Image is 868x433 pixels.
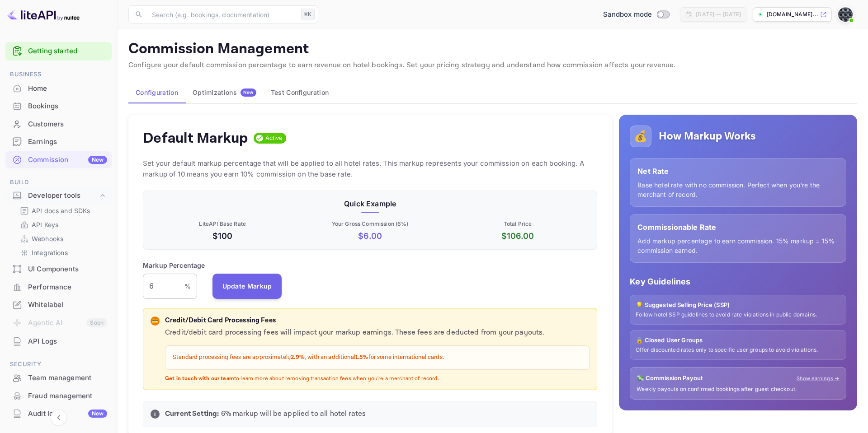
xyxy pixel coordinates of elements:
[355,354,368,361] strong: 1.5%
[20,234,104,243] a: Webhooks
[146,5,297,23] input: Search (e.g. bookings, documentation)
[5,116,112,133] div: Customers
[143,274,184,299] input: 0
[143,261,205,270] p: Markup Percentage
[20,206,104,215] a: API docs and SDKs
[151,230,294,242] p: $100
[637,236,839,255] p: Add markup percentage to earn commission. 15% markup = 15% commission earned.
[599,9,673,20] div: Switch to Production mode
[767,10,818,19] p: [DOMAIN_NAME]...
[636,336,840,345] p: 🔒 Closed User Groups
[212,274,282,299] button: Update Markup
[5,188,112,204] div: Developer tools
[7,7,80,22] img: LiteAPI logo
[5,333,112,350] div: API Logs
[5,369,112,387] div: Team management
[20,220,104,229] a: API Keys
[28,336,107,347] div: API Logs
[32,234,63,243] p: Webhooks
[151,198,590,209] p: Quick Example
[5,359,112,369] span: Security
[165,375,590,383] p: to learn more about removing transaction fees when you're a merchant of record.
[143,158,597,180] p: Set your default markup percentage that will be applied to all hotel rates. This markup represent...
[5,151,112,168] a: CommissionNew
[637,374,703,383] p: 💸 Commission Payout
[32,206,90,215] p: API docs and SDKs
[5,116,112,132] a: Customers
[5,42,112,61] div: Getting started
[5,296,112,313] a: Whitelabel
[165,316,590,326] p: Credit/Debit Card Processing Fees
[193,88,256,97] div: Optimizations
[51,410,67,426] button: Collapse navigation
[5,405,112,422] a: Audit logsNew
[634,128,647,144] p: 💰
[5,70,112,79] span: Business
[603,9,652,20] span: Sandbox mode
[16,204,108,217] div: API docs and SDKs
[28,137,107,147] div: Earnings
[28,264,107,275] div: UI Components
[637,166,839,177] p: Net Rate
[5,296,112,314] div: Whitelabel
[5,98,112,115] div: Bookings
[128,82,185,103] button: Configuration
[28,191,98,201] div: Developer tools
[5,333,112,349] a: API Logs
[28,300,107,310] div: Whitelabel
[838,7,853,22] img: Molefi Rampai
[5,151,112,169] div: CommissionNew
[28,391,107,401] div: Fraud management
[28,373,107,383] div: Team management
[20,248,104,257] a: Integrations
[165,409,590,419] p: 6 % markup will be applied to all hotel rates
[298,230,442,242] p: $ 6.00
[5,369,112,386] a: Team management
[301,9,315,20] div: ⌘K
[143,129,248,147] h4: Default Markup
[696,10,741,19] div: [DATE] — [DATE]
[5,133,112,151] div: Earnings
[241,89,256,95] span: New
[636,346,840,354] p: Offer discounted rates only to specific user groups to avoid violations.
[28,409,107,419] div: Audit logs
[16,232,108,245] div: Webhooks
[128,60,857,71] p: Configure your default commission percentage to earn revenue on hotel bookings. Set your pricing ...
[659,129,756,144] h5: How Markup Works
[5,261,112,278] div: UI Components
[5,80,112,97] a: Home
[28,155,107,165] div: Commission
[636,301,840,310] p: 💡 Suggested Selling Price (SSP)
[88,156,107,164] div: New
[637,180,839,199] p: Base hotel rate with no commission. Perfect when you're the merchant of record.
[165,327,590,338] p: Credit/debit card processing fees will impact your markup earnings. These fees are deducted from ...
[291,354,305,361] strong: 2.9%
[151,317,158,325] p: 💳
[5,80,112,98] div: Home
[446,220,590,228] p: Total Price
[5,387,112,404] a: Fraud management
[5,177,112,187] span: Build
[5,261,112,277] a: UI Components
[32,220,58,229] p: API Keys
[5,279,112,295] a: Performance
[184,281,191,291] p: %
[154,410,156,418] p: i
[165,375,234,382] strong: Get in touch with our team
[16,246,108,259] div: Integrations
[32,248,68,257] p: Integrations
[5,387,112,405] div: Fraud management
[637,386,840,393] p: Weekly payouts on confirmed bookings after guest checkout.
[797,375,840,382] a: Show earnings →
[16,218,108,231] div: API Keys
[128,40,857,58] p: Commission Management
[630,275,846,288] p: Key Guidelines
[28,84,107,94] div: Home
[28,119,107,130] div: Customers
[5,279,112,296] div: Performance
[28,282,107,293] div: Performance
[264,82,336,103] button: Test Configuration
[28,101,107,112] div: Bookings
[298,220,442,228] p: Your Gross Commission ( 6 %)
[28,46,107,56] a: Getting started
